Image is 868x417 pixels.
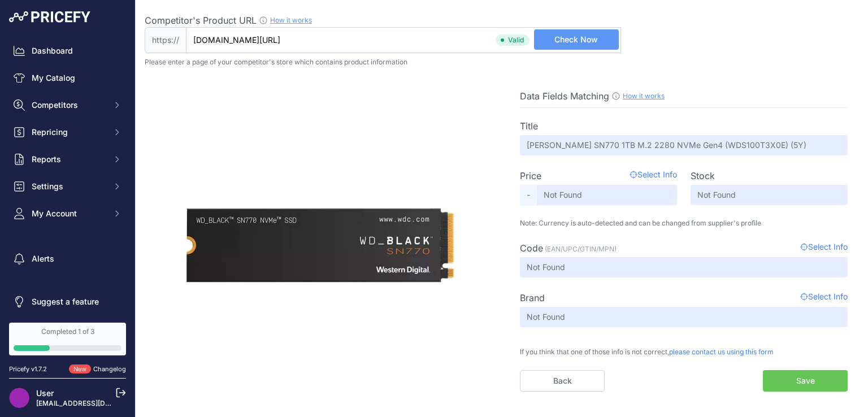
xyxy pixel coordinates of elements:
[9,149,126,170] button: Reports
[9,323,126,355] a: Completed 1 of 3
[9,41,126,312] nav: Sidebar
[669,347,774,356] span: please contact us using this form
[93,365,126,373] a: Changelog
[32,208,106,219] span: My Account
[520,135,848,155] input: -
[691,185,848,205] input: -
[545,245,617,253] span: (EAN/UPC/GTIN/MPN)
[520,219,848,228] p: Note: Currency is auto-detected and can be changed from supplier's profile
[9,176,126,197] button: Settings
[630,169,677,183] span: Select Info
[520,307,848,327] input: -
[763,370,848,392] button: Save
[520,242,543,254] span: Code
[270,16,312,24] a: How it works
[534,29,619,50] button: Check Now
[186,27,621,53] input: www.onlineshop.com/product
[69,364,91,374] span: New
[9,364,47,374] div: Pricefy v1.7.2
[520,341,848,357] p: If you think that one of those info is not correct,
[9,41,126,61] a: Dashboard
[537,185,677,205] input: -
[145,58,859,67] p: Please enter a page of your competitor's store which contains product information
[145,27,186,53] span: https://
[9,95,126,115] button: Competitors
[32,154,106,165] span: Reports
[800,291,848,305] span: Select Info
[36,399,154,407] a: [EMAIL_ADDRESS][DOMAIN_NAME]
[32,99,106,111] span: Competitors
[32,127,106,138] span: Repricing
[9,249,126,269] a: Alerts
[520,257,848,277] input: -
[623,92,665,100] a: How it works
[520,90,609,102] span: Data Fields Matching
[520,185,537,205] span: -
[800,241,848,255] span: Select Info
[9,292,126,312] a: Suggest a feature
[691,169,715,183] label: Stock
[145,15,257,26] span: Competitor's Product URL
[554,34,598,45] span: Check Now
[9,68,126,88] a: My Catalog
[520,119,538,133] label: Title
[9,11,90,23] img: Pricefy Logo
[520,291,545,305] label: Brand
[9,122,126,142] button: Repricing
[520,169,541,183] label: Price
[520,370,605,392] a: Back
[32,181,106,192] span: Settings
[9,203,126,224] button: My Account
[36,388,54,398] a: User
[14,327,121,336] div: Completed 1 of 3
